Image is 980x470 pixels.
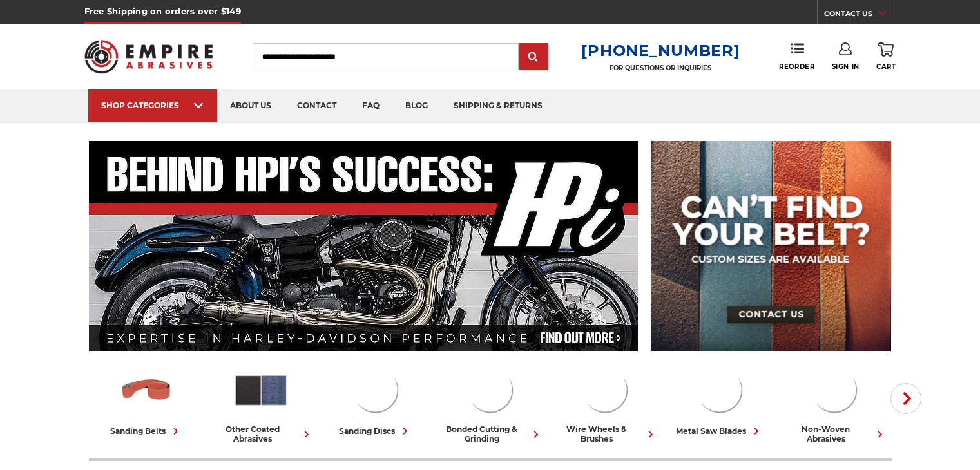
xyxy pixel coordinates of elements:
div: SHOP CATEGORIES [101,100,204,110]
a: CONTACT US [824,6,896,24]
img: Empire Abrasives [84,32,213,82]
div: wire wheels & brushes [553,424,657,444]
a: wire wheels & brushes [553,362,657,444]
a: non-woven abrasives [782,362,887,444]
div: sanding belts [110,424,182,438]
span: Cart [876,62,896,71]
a: blog [392,89,441,122]
img: promo banner for custom belts. [651,141,891,351]
img: Sanding Belts [118,362,175,418]
a: sanding discs [323,362,428,438]
div: bonded cutting & grinding [438,424,543,444]
img: Other Coated Abrasives [233,362,289,418]
img: Wire Wheels & Brushes [577,362,633,418]
a: other coated abrasives [209,362,313,444]
div: metal saw blades [676,424,763,438]
a: sanding belts [94,362,198,438]
div: non-woven abrasives [782,424,887,444]
a: bonded cutting & grinding [438,362,543,444]
img: Sanding Discs [347,362,404,418]
a: [PHONE_NUMBER] [581,41,740,60]
img: Bonded Cutting & Grinding [462,362,519,418]
a: Reorder [779,42,814,70]
a: faq [349,89,392,122]
img: Banner for an interview featuring Horsepower Inc who makes Harley performance upgrades featured o... [89,141,639,351]
input: Submit [521,44,546,70]
a: Cart [876,42,896,71]
a: contact [284,89,349,122]
button: Next [890,383,921,414]
div: sanding discs [339,424,412,438]
img: Metal Saw Blades [691,362,748,418]
p: FOR QUESTIONS OR INQUIRIES [581,64,740,72]
span: Reorder [779,62,814,71]
a: about us [217,89,284,122]
a: shipping & returns [441,89,555,122]
div: other coated abrasives [209,424,313,444]
a: metal saw blades [668,362,772,438]
span: Sign In [832,62,860,71]
img: Non-woven Abrasives [806,362,863,418]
